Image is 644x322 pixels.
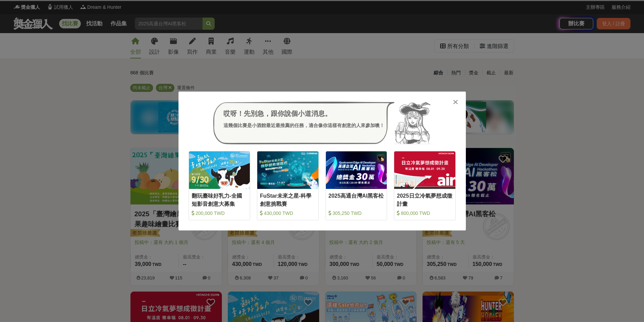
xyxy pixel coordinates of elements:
div: FuStar未來之星-科學創意挑戰賽 [260,192,316,207]
a: Cover Image翻玩臺味好乳力-全國短影音創意大募集 200,000 TWD [189,151,251,220]
img: Cover Image [189,151,250,189]
img: Cover Image [326,151,387,189]
a: Cover Image2025高通台灣AI黑客松 305,250 TWD [326,151,387,220]
img: Cover Image [394,151,455,189]
div: 2025日立冷氣夢想成徵計畫 [397,192,453,207]
img: Cover Image [257,151,318,189]
div: 翻玩臺味好乳力-全國短影音創意大募集 [192,192,247,207]
div: 430,000 TWD [260,210,316,217]
div: 這幾個比賽是小酒館最近最推薦的任務，適合像你這樣有創意的人來參加噢！ [223,122,384,129]
div: 2025高通台灣AI黑客松 [329,192,384,207]
div: 200,000 TWD [192,210,247,217]
div: 800,000 TWD [397,210,453,217]
a: Cover ImageFuStar未來之星-科學創意挑戰賽 430,000 TWD [257,151,319,220]
img: Avatar [395,102,431,144]
div: 305,250 TWD [329,210,384,217]
div: 哎呀！先別急，跟你說個小道消息。 [223,108,384,119]
a: Cover Image2025日立冷氣夢想成徵計畫 800,000 TWD [394,151,456,220]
